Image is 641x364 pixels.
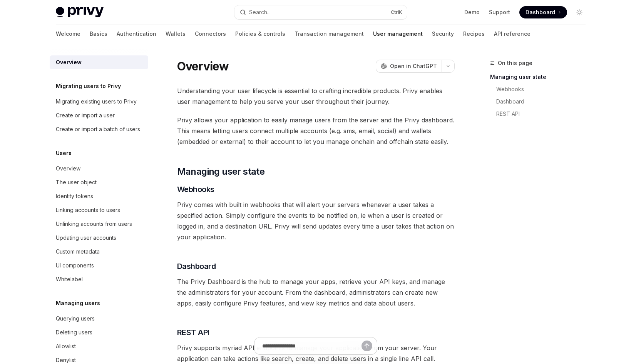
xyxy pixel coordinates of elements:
a: API reference [494,25,531,43]
div: Create or import a batch of users [56,125,140,134]
a: Linking accounts to users [50,203,148,217]
h5: Migrating users to Privy [56,82,121,91]
span: On this page [498,58,532,68]
div: Unlinking accounts from users [56,219,132,229]
a: The user object [50,175,148,189]
span: Webhooks [177,184,214,195]
button: Open in ChatGPT [376,60,442,73]
div: Overview [56,58,82,67]
div: Create or import a user [56,111,115,120]
span: Open in ChatGPT [390,62,437,70]
a: Recipes [463,25,485,43]
span: The Privy Dashboard is the hub to manage your apps, retrieve your API keys, and manage the admini... [177,276,455,309]
span: Dashboard [177,261,216,272]
a: Demo [464,8,480,16]
a: Custom metadata [50,245,148,259]
a: Dashboard [496,95,592,108]
a: Whitelabel [50,272,148,286]
a: Wallets [166,25,186,43]
a: Authentication [117,25,156,43]
a: Dashboard [519,6,567,18]
div: Allowlist [56,342,76,351]
div: Identity tokens [56,192,93,201]
div: UI components [56,261,94,270]
a: UI components [50,259,148,272]
a: Overview [50,55,148,69]
span: Dashboard [526,8,555,16]
a: REST API [496,108,592,120]
button: Send message [362,341,372,351]
a: Querying users [50,312,148,326]
div: Overview [56,164,80,173]
img: light logo [56,7,104,18]
a: Basics [90,25,107,43]
span: Ctrl K [391,9,402,15]
a: Updating user accounts [50,231,148,245]
a: Overview [50,162,148,175]
a: Webhooks [496,83,592,95]
a: Create or import a user [50,109,148,122]
button: Search...CtrlK [234,5,407,19]
a: Managing user state [490,71,592,83]
div: Linking accounts to users [56,205,120,215]
div: The user object [56,178,97,187]
a: Transaction management [295,25,364,43]
h1: Overview [177,59,229,73]
a: Connectors [195,25,226,43]
div: Whitelabel [56,275,83,284]
a: Policies & controls [235,25,285,43]
a: Identity tokens [50,189,148,203]
div: Custom metadata [56,247,100,256]
a: Create or import a batch of users [50,122,148,136]
a: Unlinking accounts from users [50,217,148,231]
a: Support [489,8,510,16]
span: Privy comes with built in webhooks that will alert your servers whenever a user takes a specified... [177,199,455,242]
div: Search... [249,8,271,17]
a: Security [432,25,454,43]
a: Allowlist [50,339,148,353]
div: Querying users [56,314,95,323]
span: REST API [177,327,209,338]
div: Migrating existing users to Privy [56,97,137,106]
div: Updating user accounts [56,233,116,242]
a: Welcome [56,25,80,43]
span: Privy allows your application to easily manage users from the server and the Privy dashboard. Thi... [177,115,455,147]
a: User management [373,25,423,43]
a: Deleting users [50,326,148,339]
a: Migrating existing users to Privy [50,95,148,109]
span: Understanding your user lifecycle is essential to crafting incredible products. Privy enables use... [177,85,455,107]
div: Deleting users [56,328,92,337]
h5: Users [56,149,72,158]
h5: Managing users [56,299,100,308]
button: Toggle dark mode [573,6,586,18]
span: Managing user state [177,165,265,178]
